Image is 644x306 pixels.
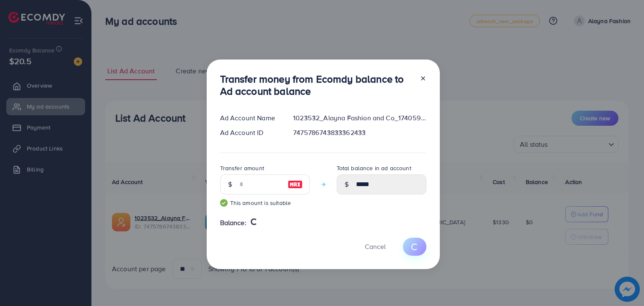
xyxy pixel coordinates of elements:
[213,128,287,137] div: Ad Account ID
[365,242,386,251] span: Cancel
[337,164,411,172] label: Total balance in ad account
[286,128,433,137] div: 7475786743833362433
[354,238,396,256] button: Cancel
[288,179,303,189] img: image
[220,199,310,207] small: This amount is suitable
[220,218,247,228] span: Balance:
[286,113,433,123] div: 1023532_Alayna Fashion and Co_1740592250339
[220,73,413,97] h3: Transfer money from Ecomdy balance to Ad account balance
[220,164,264,172] label: Transfer amount
[213,113,287,123] div: Ad Account Name
[220,199,228,207] img: guide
